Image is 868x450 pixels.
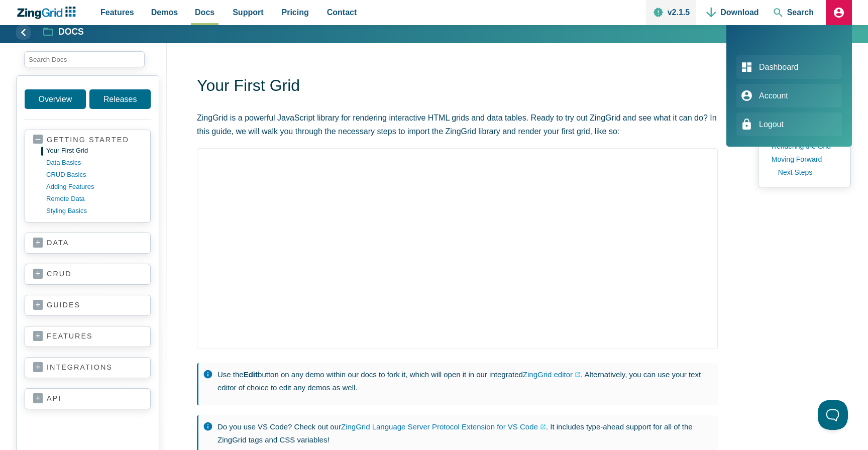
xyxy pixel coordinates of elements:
span: Contact [327,6,357,19]
a: Account [736,84,842,107]
span: Features [100,6,134,19]
span: Support [233,6,263,19]
a: Dashboard [736,55,842,79]
span: Demos [151,6,178,19]
iframe: Toggle Customer Support [818,400,848,430]
span: Pricing [282,6,309,19]
span: Docs [195,6,214,19]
